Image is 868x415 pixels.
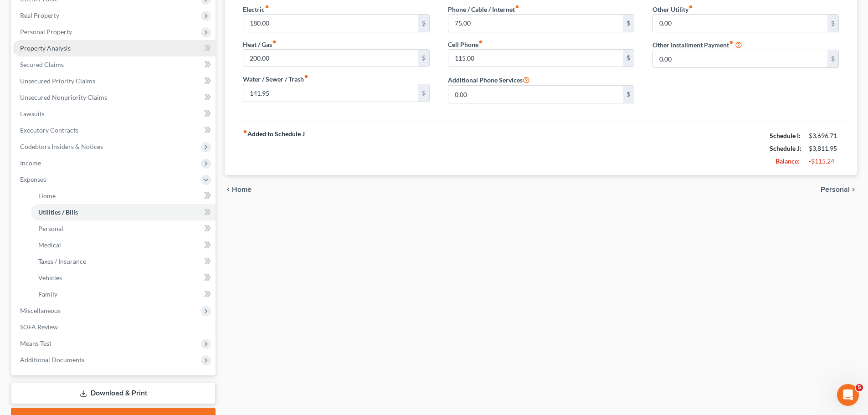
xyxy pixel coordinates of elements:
[243,129,305,168] strong: Added to Schedule J
[776,157,800,165] strong: Balance:
[38,241,61,249] span: Medical
[418,84,429,102] div: $
[38,274,62,282] span: Vehicles
[243,74,308,84] label: Water / Sewer / Trash
[418,50,429,67] div: $
[38,192,56,200] span: Home
[623,50,634,67] div: $
[653,15,827,32] input: --
[13,56,216,73] a: Secured Claims
[448,40,483,49] label: Cell Phone
[809,157,839,166] div: -$115.24
[31,220,216,237] a: Personal
[225,186,252,193] button: chevron_left Home
[31,253,216,270] a: Taxes / Insurance
[13,319,216,335] a: SOFA Review
[770,144,801,152] strong: Schedule J:
[38,208,78,216] span: Utilities / Bills
[13,106,216,122] a: Lawsuits
[827,50,838,67] div: $
[652,5,693,14] label: Other Utility
[20,110,45,118] span: Lawsuits
[243,50,418,67] input: --
[13,73,216,89] a: Unsecured Priority Claims
[20,175,46,183] span: Expenses
[243,5,269,14] label: Electric
[243,84,418,102] input: --
[478,40,483,44] i: fiber_manual_record
[623,86,634,103] div: $
[20,143,103,150] span: Codebtors Insiders & Notices
[225,186,232,193] i: chevron_left
[20,28,72,36] span: Personal Property
[850,186,857,193] i: chevron_right
[20,159,41,167] span: Income
[809,144,839,153] div: $3,811.95
[20,356,84,364] span: Additional Documents
[623,15,634,32] div: $
[729,40,734,45] i: fiber_manual_record
[20,44,71,52] span: Property Analysis
[652,40,734,50] label: Other Installment Payment
[31,237,216,253] a: Medical
[20,77,95,85] span: Unsecured Priority Claims
[20,307,61,314] span: Miscellaneous
[38,290,57,298] span: Family
[304,74,308,79] i: fiber_manual_record
[38,257,86,265] span: Taxes / Insurance
[13,40,216,56] a: Property Analysis
[243,40,277,49] label: Heat / Gas
[20,61,64,68] span: Secured Claims
[20,126,78,134] span: Executory Contracts
[20,339,51,347] span: Means Test
[837,384,859,406] iframe: Intercom live chat
[31,270,216,286] a: Vehicles
[448,74,530,85] label: Additional Phone Services
[515,5,519,9] i: fiber_manual_record
[272,40,277,44] i: fiber_manual_record
[243,129,247,134] i: fiber_manual_record
[20,93,107,101] span: Unsecured Nonpriority Claims
[856,384,863,391] span: 5
[20,11,59,19] span: Real Property
[821,186,857,193] button: Personal chevron_right
[448,15,623,32] input: --
[653,50,827,67] input: --
[232,186,252,193] span: Home
[688,5,693,9] i: fiber_manual_record
[31,188,216,204] a: Home
[448,50,623,67] input: --
[13,122,216,138] a: Executory Contracts
[20,323,58,331] span: SOFA Review
[448,86,623,103] input: --
[11,383,216,404] a: Download & Print
[265,5,269,9] i: fiber_manual_record
[809,131,839,140] div: $3,696.71
[13,89,216,106] a: Unsecured Nonpriority Claims
[243,15,418,32] input: --
[770,132,801,139] strong: Schedule I:
[448,5,519,14] label: Phone / Cable / Internet
[38,225,63,232] span: Personal
[418,15,429,32] div: $
[827,15,838,32] div: $
[31,286,216,302] a: Family
[31,204,216,220] a: Utilities / Bills
[821,186,850,193] span: Personal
